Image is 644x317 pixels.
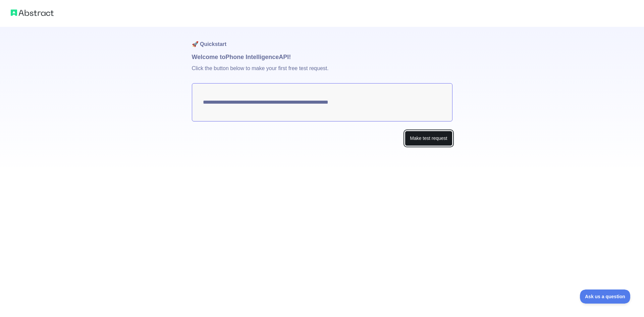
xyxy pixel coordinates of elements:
[580,289,631,304] iframe: Toggle Customer Support
[11,8,54,17] img: Abstract logo
[192,27,452,52] h1: 🚀 Quickstart
[192,62,452,83] p: Click the button below to make your first free test request.
[405,131,452,146] button: Make test request
[192,52,452,62] h1: Welcome to Phone Intelligence API!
